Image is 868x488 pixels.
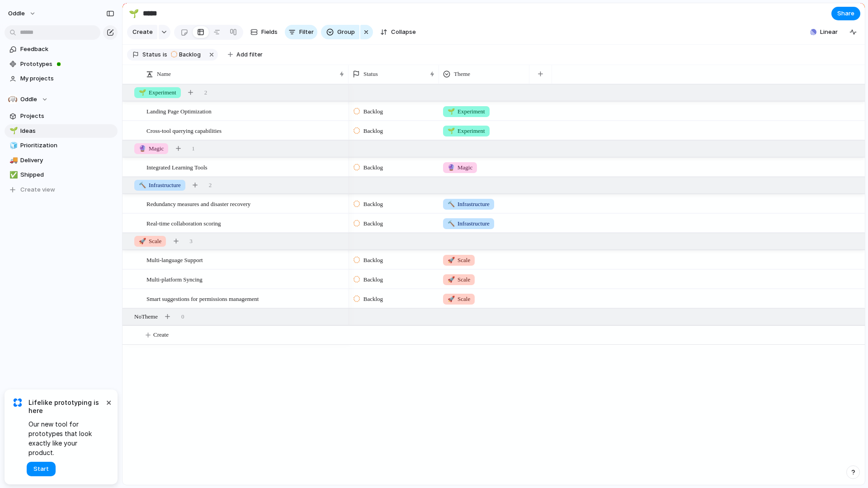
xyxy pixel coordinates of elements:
div: 🚚 [9,155,16,165]
span: Projects [20,112,114,121]
button: 🚚 [8,156,17,165]
span: is [163,51,167,59]
span: 🚀 [448,296,455,302]
span: Create [132,28,153,37]
button: 🌱 [8,127,17,136]
span: Status [363,70,378,79]
div: 🌱 [129,7,139,19]
span: Infrastructure [448,200,490,209]
span: 2 [209,181,212,190]
a: Feedback [5,42,118,56]
button: Linear [807,25,841,39]
span: 🌱 [448,127,455,134]
a: 🧊Prioritization [5,139,118,152]
button: Oddle [4,6,41,21]
span: 0 [181,312,184,321]
span: 🚀 [139,238,146,244]
span: Cross-tool querying capabilities [146,125,222,136]
span: Backlog [363,107,383,116]
span: 🚀 [448,257,455,263]
div: 🧊 [9,141,16,151]
button: Oddle [5,93,118,106]
span: Start [33,465,49,474]
span: Filter [299,28,314,37]
div: 🌱 [9,126,16,136]
a: ✅Shipped [5,168,118,182]
span: Status [142,51,161,59]
span: 🔨 [448,220,455,227]
span: Backlog [363,275,383,284]
span: Scale [448,295,470,304]
span: 1 [192,144,195,153]
span: 🌱 [448,108,455,115]
button: Backlog [168,50,206,60]
span: Smart suggestions for permissions management [146,293,259,304]
span: Oddle [8,9,25,18]
span: Our new tool for prototypes that look exactly like your product. [28,419,104,457]
span: Create view [20,185,55,194]
span: 3 [189,237,193,246]
span: Multi-language Support [146,254,203,265]
button: Fields [247,25,281,39]
span: Lifelike prototyping is here [28,399,104,415]
span: 🌱 [139,89,146,96]
span: Add filter [236,51,263,59]
span: Backlog [363,256,383,265]
span: No Theme [134,312,158,321]
button: Create [127,25,157,39]
span: 🔮 [448,164,455,171]
button: Dismiss [103,397,114,408]
button: Create view [5,183,118,197]
span: Fields [261,28,278,37]
button: Group [321,25,359,39]
span: Magic [448,163,472,172]
span: Scale [139,237,161,246]
button: 🧊 [8,141,17,150]
a: 🌱Ideas [5,124,118,138]
span: Infrastructure [448,219,490,228]
a: 🚚Delivery [5,154,118,167]
span: Name [157,70,171,79]
span: Infrastructure [139,181,181,190]
button: Collapse [377,25,420,39]
span: Ideas [20,127,114,136]
span: Backlog [179,51,201,59]
span: Delivery [20,156,114,165]
button: Start [27,462,56,476]
span: Oddle [20,95,37,104]
span: 2 [204,88,208,97]
span: My projects [20,74,114,83]
span: Shipped [20,170,114,179]
span: Prioritization [20,141,114,150]
span: 🔨 [139,182,146,188]
span: Backlog [363,127,383,136]
button: Add filter [222,48,268,61]
span: Backlog [363,200,383,209]
span: Share [837,9,854,18]
span: Feedback [20,45,114,54]
a: Projects [5,109,118,123]
span: 🚀 [448,276,455,283]
span: Experiment [139,88,176,97]
span: Group [337,28,355,37]
span: Experiment [448,107,485,116]
span: Magic [139,144,164,153]
button: is [161,50,169,60]
span: Backlog [363,163,383,172]
button: Share [831,7,860,20]
span: Scale [448,275,470,284]
span: Create [153,330,169,339]
span: Collapse [391,28,416,37]
button: ✅ [8,170,17,179]
span: 🔮 [139,145,146,152]
span: Redundancy measures and disaster recovery [146,198,250,209]
span: Prototypes [20,60,114,69]
span: Real-time collaboration scoring [146,218,221,228]
span: Landing Page Optimization [146,106,212,116]
span: Backlog [363,219,383,228]
button: Filter [285,25,317,39]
